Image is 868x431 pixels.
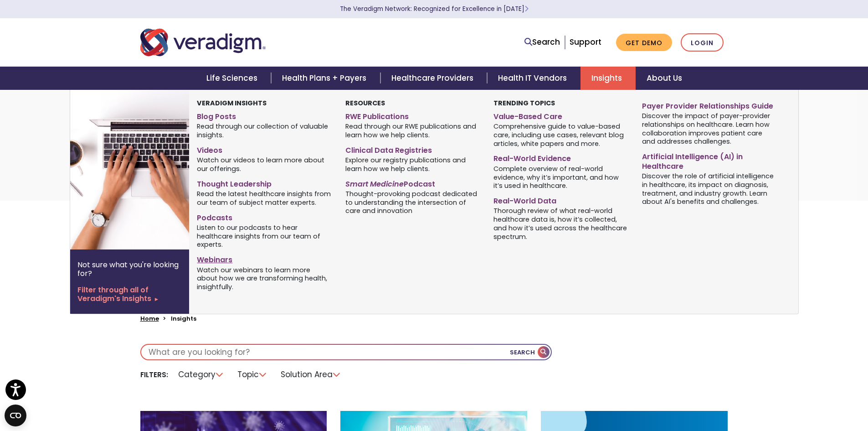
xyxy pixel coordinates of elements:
a: RWE Publications [345,109,480,122]
a: Real-World Data [493,193,628,206]
span: Discover the role of artificial intelligence in healthcare, its impact on diagnosis, treatment, a... [642,171,776,206]
strong: Veradigm Insights [197,99,267,108]
a: Webinars [197,252,331,265]
input: What are you looking for? [141,345,551,359]
span: Learn More [524,5,529,13]
span: Comprehensive guide to value-based care, including use cases, relevant blog articles, white paper... [493,122,628,148]
span: Listen to our podcasts to hear healthcare insights from our team of experts. [197,223,331,249]
span: Explore our registry publications and learn how we help clients. [345,156,480,173]
img: Two hands typing on a laptop [70,90,217,249]
span: Thought-provoking podcast dedicated to understanding the intersection of care and innovation [345,189,480,215]
button: Search [510,345,551,359]
a: Podcasts [197,210,331,223]
a: Healthcare Providers [380,67,487,90]
a: Filter through all of Veradigm's Insights [77,286,182,303]
em: Smart Medicine [345,179,404,189]
a: The Veradigm Network: Recognized for Excellence in [DATE]Learn More [340,5,529,13]
a: Life Sciences [195,67,271,90]
a: Blog Posts [197,109,331,122]
span: Read through our RWE publications and learn how we help clients. [345,122,480,140]
a: Search [524,36,560,48]
img: Veradigm logo [140,27,266,57]
a: Videos [197,142,331,156]
span: Watch our videos to learn more about our offerings. [197,156,331,173]
li: Solution Area [275,368,347,382]
span: Watch our webinars to learn more about how we are transforming health, insightfully. [197,265,331,291]
li: Filters: [140,370,168,379]
li: Category [173,368,230,382]
a: Health IT Vendors [487,67,580,90]
iframe: Drift Chat Widget [693,365,857,420]
a: Smart MedicinePodcast [345,176,480,189]
p: Not sure what you're looking for? [77,260,182,278]
span: Discover the impact of payer-provider relationships on healthcare. Learn how collaboration improv... [642,111,776,146]
span: Read the latest healthcare insights from our team of subject matter experts. [197,189,331,207]
strong: Resources [345,99,385,108]
a: Thought Leadership [197,176,331,189]
a: Login [681,33,724,52]
a: Health Plans + Payers [271,67,380,90]
a: Clinical Data Registries [345,142,480,156]
span: Thorough review of what real-world healthcare data is, how it’s collected, and how it’s used acro... [493,206,628,241]
a: Payer Provider Relationships Guide [642,98,776,111]
a: Artificial Intelligence (AI) in Healthcare [642,149,776,171]
a: Get Demo [616,34,672,52]
a: Support [570,36,601,47]
a: About Us [636,67,693,90]
span: Read through our collection of valuable insights. [197,122,331,140]
a: Value-Based Care [493,109,628,122]
a: Home [140,314,159,323]
a: Insights [580,67,636,90]
li: Topic [232,368,273,382]
strong: Trending Topics [493,99,555,108]
span: Complete overview of real-world evidence, why it’s important, and how it’s used in healthcare. [493,164,628,190]
a: Real-World Evidence [493,151,628,164]
button: Open CMP widget [5,405,26,426]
